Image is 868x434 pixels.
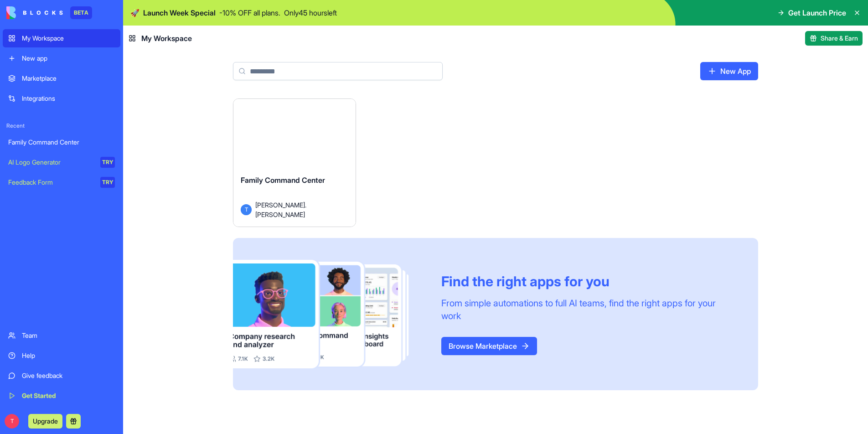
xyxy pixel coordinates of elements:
[3,387,120,405] a: Get Started
[22,74,115,83] div: Marketplace
[22,331,115,340] div: Team
[284,7,337,18] p: Only 45 hours left
[6,6,63,19] img: logo
[3,346,120,365] a: Help
[233,260,427,369] img: Frame_181_egmpey.png
[821,34,858,43] span: Share & Earn
[5,414,19,429] span: T
[3,69,120,88] a: Marketplace
[100,157,115,168] div: TRY
[241,204,252,215] span: T
[700,62,758,80] a: New App
[6,6,92,19] a: BETA
[3,133,120,151] a: Family Command Center
[28,416,62,425] a: Upgrade
[8,158,94,167] div: AI Logo Generator
[441,273,736,289] div: Find the right apps for you
[3,173,120,191] a: Feedback FormTRY
[143,7,216,18] span: Launch Week Special
[219,7,280,18] p: - 10 % OFF all plans.
[100,177,115,188] div: TRY
[3,153,120,171] a: AI Logo GeneratorTRY
[3,367,120,385] a: Give feedback
[3,122,120,129] span: Recent
[788,7,846,18] span: Get Launch Price
[141,33,192,44] span: My Workspace
[70,6,92,19] div: BETA
[241,176,325,185] span: Family Command Center
[255,200,341,219] span: [PERSON_NAME].[PERSON_NAME]
[22,351,115,360] div: Help
[805,31,863,46] button: Share & Earn
[3,49,120,67] a: New app
[22,391,115,400] div: Get Started
[22,94,115,103] div: Integrations
[130,7,139,18] span: 🚀
[441,297,736,322] div: From simple automations to full AI teams, find the right apps for your work
[22,54,115,63] div: New app
[8,138,115,147] div: Family Command Center
[3,326,120,345] a: Team
[3,89,120,108] a: Integrations
[8,178,94,187] div: Feedback Form
[3,29,120,47] a: My Workspace
[28,414,62,429] button: Upgrade
[441,337,537,355] a: Browse Marketplace
[22,371,115,380] div: Give feedback
[233,98,356,227] a: Family Command CenterT[PERSON_NAME].[PERSON_NAME]
[22,34,115,43] div: My Workspace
